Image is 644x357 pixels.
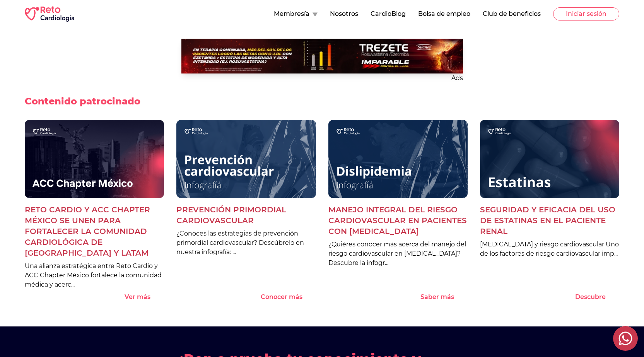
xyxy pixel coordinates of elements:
p: Reto Cardio y ACC Chapter México se unen para fortalecer la comunidad cardiológica de [GEOGRAPHIC... [25,204,164,258]
button: Saber más [420,292,468,302]
p: Seguridad y eficacia del uso de estatinas en el paciente renal [480,204,619,237]
p: ¿Quiéres conocer más acerca del manejo del riesgo cardiovascular en [MEDICAL_DATA]? Descubre la i... [328,240,468,268]
button: Descubre [575,292,619,302]
p: Ver más [125,292,150,302]
button: Club de beneficios [483,9,541,19]
p: ¿Conoces las estrategias de prevención primordial cardiovascular? Descúbrelo en nuestra infografí... [176,229,316,257]
img: Ad - web | home | banner | trezete | 2025-07-24 | 1 [181,39,463,73]
p: Prevención primordial cardiovascular [176,204,316,226]
p: Ads [181,73,463,83]
p: Manejo integral del riesgo cardiovascular en pacientes con [MEDICAL_DATA] [328,204,468,237]
button: Nosotros [330,9,358,19]
button: Ver más [125,292,164,302]
button: Membresía [274,9,318,19]
a: Manejo integral del riesgo cardiovascular en pacientes con dislipidemiaManejo integral del riesgo... [328,120,468,302]
p: Descubre [575,292,606,302]
p: Saber más [420,292,454,302]
img: Manejo integral del riesgo cardiovascular en pacientes con dislipidemia [328,120,468,198]
p: Conocer más [261,292,302,302]
p: [MEDICAL_DATA] y riesgo cardiovascular Uno de los factores de riesgo cardiovascular imp... [480,240,619,258]
button: Bolsa de empleo [418,9,470,19]
button: CardioBlog [371,9,406,19]
img: Seguridad y eficacia del uso de estatinas en el paciente renal [480,120,619,198]
img: Reto Cardio y ACC Chapter México se unen para fortalecer la comunidad cardiológica de México y LATAM [25,120,164,198]
img: Prevención primordial cardiovascular [176,120,316,198]
p: Una alianza estratégica entre Reto Cardio y ACC Chapter México fortalece la comunidad médica y ac... [25,261,164,289]
button: Iniciar sesión [553,7,619,20]
img: RETO Cardio Logo [25,6,74,22]
a: Prevención primordial cardiovascularPrevención primordial cardiovascular¿Conoces las estrategias ... [176,120,316,302]
a: Seguridad y eficacia del uso de estatinas en el paciente renalSeguridad y eficacia del uso de est... [480,120,619,302]
h2: Contenido patrocinado [25,95,140,108]
button: Conocer más [261,292,316,302]
a: Reto Cardio y ACC Chapter México se unen para fortalecer la comunidad cardiológica de México y LA... [25,120,164,302]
